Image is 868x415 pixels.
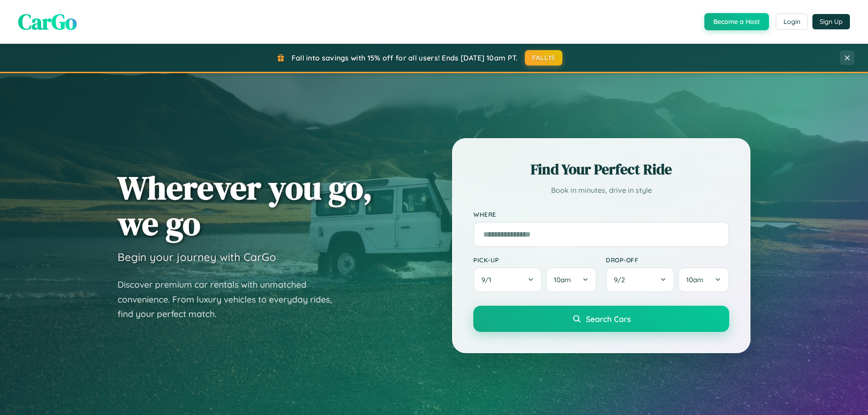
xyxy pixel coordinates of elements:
[473,256,597,264] label: Pick-up
[118,250,276,264] h3: Begin your journey with CarGo
[481,275,496,284] span: 9 / 1
[525,50,563,65] button: FALL15
[704,13,769,30] button: Become a Host
[812,14,850,29] button: Sign Up
[606,267,675,292] button: 9/2
[118,170,373,241] h1: Wherever you go, we go
[686,275,703,284] span: 10am
[18,7,77,37] span: CarGo
[586,314,631,324] span: Search Cars
[473,184,729,197] p: Book in minutes, drive in style
[606,256,729,264] label: Drop-off
[554,275,571,284] span: 10am
[292,53,518,62] span: Fall into savings with 15% off for all users! Ends [DATE] 10am PT.
[473,210,729,218] label: Where
[473,306,729,332] button: Search Cars
[776,14,808,30] button: Login
[473,267,542,292] button: 9/1
[678,267,729,292] button: 10am
[546,267,597,292] button: 10am
[614,275,629,284] span: 9 / 2
[118,277,344,322] p: Discover premium car rentals with unmatched convenience. From luxury vehicles to everyday rides, ...
[473,159,729,179] h2: Find Your Perfect Ride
